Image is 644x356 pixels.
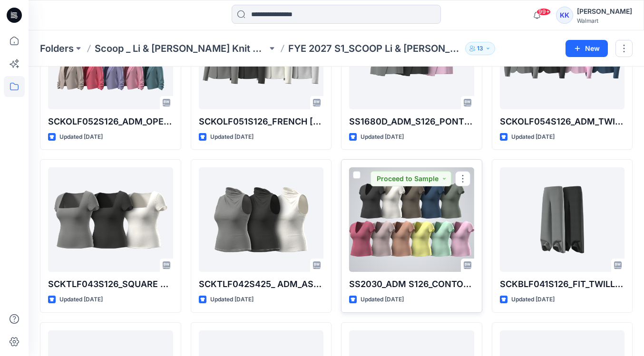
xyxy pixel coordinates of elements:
a: SCKBLF041S126_FIT_TWILL PONTE WL PULL ON PANT [500,167,625,272]
a: SCKTLF043S126_SQUARE NECK CONTOUR TEE [48,167,173,272]
div: Walmart [577,17,632,24]
p: Updated [DATE] [59,295,103,305]
p: SCKTLF042S425_ ADM_ASYMMETRICAL NECK CONTOUR TANK [199,278,324,291]
p: SS1680D_ADM_S126_PONTE ENVELOPE SKIRT_9.24 [349,115,474,128]
span: 99+ [537,8,551,16]
p: SCKBLF041S126_FIT_TWILL [PERSON_NAME] PULL ON PANT [500,278,625,291]
p: Updated [DATE] [361,295,404,305]
p: Updated [DATE] [210,132,254,142]
p: SCKOLF052S126_ADM_OPEN CROPPED SCRUNCH SLEEVE BLAZER_2.19 [48,115,173,128]
a: Folders [40,42,74,55]
p: 13 [477,43,483,54]
div: [PERSON_NAME] [577,6,632,17]
p: Updated [DATE] [59,132,103,142]
p: SCKTLF043S126_SQUARE NECK CONTOUR TEE [48,278,173,291]
p: SCKOLF054S126_ADM_TWILL PONTE COLLARLESS BARREL SLEEVE BLAZER_4.3 [500,115,625,128]
a: SCKTLF042S425_ ADM_ASYMMETRICAL NECK CONTOUR TANK [199,167,324,272]
p: Updated [DATE] [210,295,254,305]
a: SS2030_ADM S126_CONTOUR V NECK [349,167,474,272]
button: 13 [465,42,495,55]
p: Updated [DATE] [361,132,404,142]
button: New [566,40,608,57]
p: FYE 2027 S1_SCOOP Li & [PERSON_NAME] Tops bottoms Dresses [288,42,461,55]
p: SCKOLF051S126_FRENCH [PERSON_NAME] ONE BUTTON BLAZER [199,115,324,128]
p: Updated [DATE] [511,132,555,142]
a: Scoop _ Li & [PERSON_NAME] Knit & Woven Tops Dress Bottoms Outerwear [95,42,267,55]
p: Updated [DATE] [511,295,555,305]
p: SS2030_ADM S126_CONTOUR V NECK [349,278,474,291]
div: KK [556,7,573,24]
